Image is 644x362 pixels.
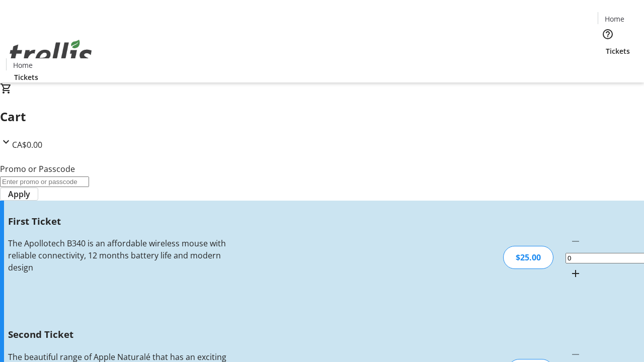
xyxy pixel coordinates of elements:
[598,14,630,24] a: Home
[598,56,618,76] button: Cart
[6,29,96,79] img: Orient E2E Organization 8nBUyTNnwE's Logo
[503,246,553,269] div: $25.00
[8,327,228,341] h3: Second Ticket
[8,214,228,228] h3: First Ticket
[598,46,638,56] a: Tickets
[6,72,46,82] a: Tickets
[8,237,228,274] div: The Apollotech B340 is an affordable wireless mouse with reliable connectivity, 12 months battery...
[13,60,33,70] span: Home
[8,188,30,200] span: Apply
[12,139,42,150] span: CA$0.00
[598,24,618,44] button: Help
[606,46,630,56] span: Tickets
[605,14,624,24] span: Home
[14,72,38,82] span: Tickets
[566,263,586,284] button: Increment by one
[7,60,39,70] a: Home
